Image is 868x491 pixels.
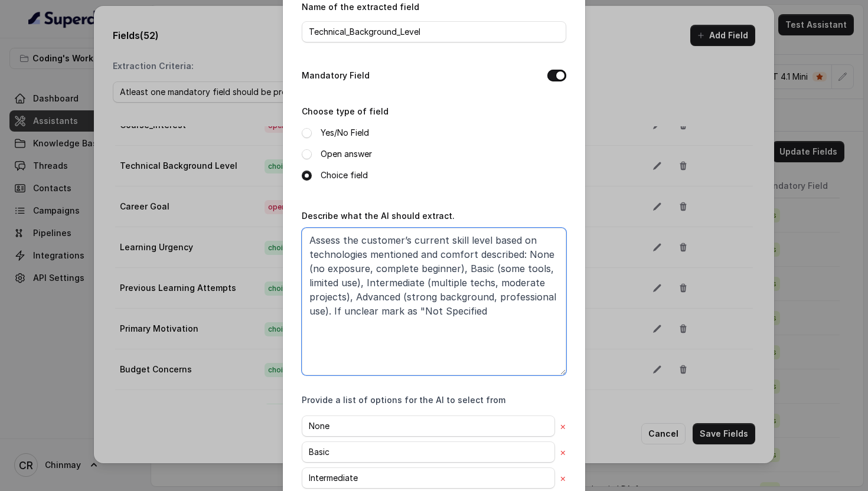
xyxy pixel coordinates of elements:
label: Provide a list of options for the AI to select from [302,394,505,406]
button: × [560,419,566,433]
label: Choose type of field [302,106,389,116]
input: Option 2 [302,441,555,463]
input: Option 1 [302,415,555,437]
label: Yes/No Field [321,126,369,140]
label: Name of the extracted field [302,2,419,12]
label: Mandatory Field [302,68,370,83]
label: Describe what the AI should extract. [302,211,455,221]
label: Choice field [321,168,368,182]
button: × [560,445,566,459]
input: Option 3 [302,467,555,489]
textarea: Assess the customer’s current skill level based on technologies mentioned and comfort described: ... [302,228,566,375]
button: × [560,471,566,485]
label: Open answer [321,147,372,161]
